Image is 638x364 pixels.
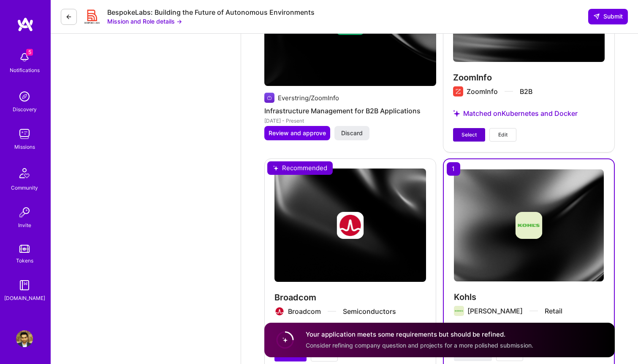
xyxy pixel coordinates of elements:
img: teamwork [16,126,33,142]
img: divider [529,310,538,311]
div: Invite [18,221,31,230]
img: Company logo [516,212,543,239]
div: Notifications [10,66,40,75]
span: Submit [593,12,623,21]
div: Everstring/ZoomInfo [278,94,339,102]
div: Tokens [16,256,33,265]
img: Company logo [454,306,464,316]
div: [DATE] - Present [264,116,436,125]
div: Community [11,183,38,192]
span: Consider refining company question and projects for a more polished submission. [306,342,533,349]
div: null [588,9,628,24]
img: Company Logo [84,8,100,25]
img: tokens [19,245,30,253]
a: User Avatar [14,330,35,347]
h4: Kohls [454,292,604,302]
button: Discard [334,126,369,140]
button: Submit [588,9,628,24]
span: 5 [26,49,33,56]
h4: Your application meets some requirements but should be refined. [306,330,533,339]
div: [PERSON_NAME] Retail [467,306,562,316]
h4: Infrastructure Management for B2B Applications [264,105,436,116]
img: bell [16,49,33,66]
span: Edit [498,131,508,139]
button: Review and approve [264,126,330,140]
div: Discovery [13,105,37,114]
i: icon SendLight [593,13,600,20]
span: Review and approve [269,129,326,137]
img: Company logo [264,93,274,103]
button: Select [453,128,485,142]
i: icon LeftArrowDark [65,13,72,20]
button: Mission and Role details → [107,17,182,26]
span: Select [462,131,477,139]
div: Matched on Kubernetes and Docker [454,318,604,348]
img: Invite [16,204,33,221]
img: discovery [16,88,33,105]
img: guide book [16,277,33,294]
div: BespokeLabs: Building the Future of Autonomous Environments [107,8,315,17]
img: User Avatar [16,330,33,347]
div: [DOMAIN_NAME] [4,294,45,302]
img: Community [14,163,35,183]
span: Discard [341,129,363,137]
div: Missions [14,142,35,151]
img: cover [454,169,604,281]
img: logo [17,17,34,32]
button: Edit [489,128,516,142]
